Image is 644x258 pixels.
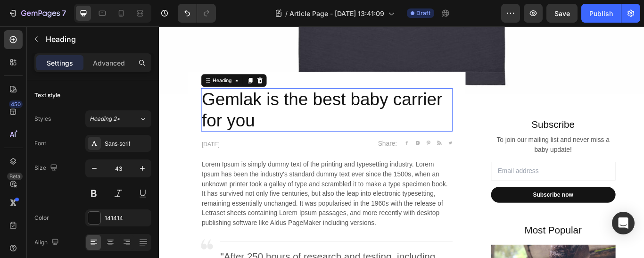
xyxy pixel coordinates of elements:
button: 7 [4,4,70,23]
p: Subscribe [388,106,531,123]
span: Save [554,9,570,17]
div: Styles [34,115,51,123]
iframe: Design area [159,26,644,258]
input: Email address [387,158,532,180]
span: Heading 2* [90,115,120,123]
p: Settings [47,58,73,68]
div: Align [34,236,61,249]
div: Sans-serif [105,140,149,148]
img: Alt Image [324,133,330,139]
button: Publish [581,4,621,23]
p: Most Popular [388,229,531,246]
div: Subscribe now [436,191,483,201]
img: Alt Image [286,133,291,139]
div: 450 [9,100,23,108]
div: 141414 [105,214,149,223]
p: Share: [255,131,277,142]
div: Beta [7,173,23,180]
p: Lorem Ipsum is simply dummy text of the printing and typesetting industry. Lorem Ipsum has been t... [50,156,341,235]
div: Size [34,162,59,175]
p: To join our mailing list and never miss a baby update! [388,127,531,150]
button: Subscribe now [387,187,532,206]
button: Save [546,4,578,23]
div: Font [34,139,46,148]
div: Text style [34,91,60,100]
div: Color [34,214,49,222]
img: Alt Image [337,133,342,139]
span: / [285,8,288,18]
p: Advanced [93,58,125,68]
span: Article Page - [DATE] 13:41:09 [289,8,384,18]
div: Undo/Redo [178,4,216,23]
div: Publish [589,8,613,18]
p: 7 [62,8,66,19]
p: Heading [46,33,148,45]
button: Heading 2* [85,110,151,127]
img: Alt Image [312,133,317,139]
div: Open Intercom Messenger [612,212,635,234]
img: Alt Image [299,133,304,139]
span: Draft [416,9,430,17]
